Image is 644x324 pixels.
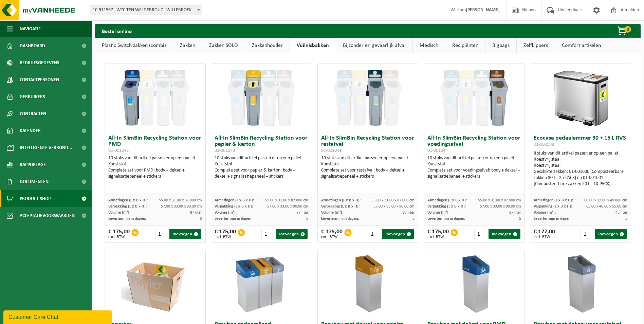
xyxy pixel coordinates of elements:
[20,139,72,156] span: Intelligente verbond...
[321,204,360,209] span: Verpakking (L x B x H):
[321,135,415,154] h3: All-In SlimBin Recycling Station voor restafval
[440,250,508,318] img: 02-014090
[371,198,415,202] span: 55.00 x 31.00 x 87.000 cm
[555,38,608,53] a: Comfort artikelen
[95,38,173,53] a: Plastic Switch zakken (combi)
[296,211,308,215] span: 87 liter
[427,198,467,202] span: Afmetingen (L x B x H):
[215,167,308,180] div: Complete set voor papier & karton: body + deksel + signalisatiepaneel + stickers
[215,148,235,153] span: 01-001043
[368,229,381,239] input: 1
[534,229,555,239] div: € 177,00
[321,167,415,180] div: Complete set voor restafval: body + deksel + signalisatiepaneel + stickers
[412,217,415,221] span: 5
[474,229,488,239] input: 1
[336,38,412,53] a: Bijzonder en gevaarlijk afval
[108,155,202,180] div: 10 stuks van dit artikel passen er op een pallet
[625,217,627,221] span: 5
[95,24,139,37] h2: Bestel online
[403,211,415,215] span: 87 liter
[3,309,113,324] iframe: chat widget
[445,38,485,53] a: Recipiënten
[373,204,415,209] span: 57.00 x 33.00 x 90.00 cm
[159,198,202,202] span: 55.00 x 31.00 x 87.000 cm
[534,169,627,187] div: Geschikte zakken: 01-001000 (Composteerbare zakken 30 L - 25-PACK) en 01-001001 (Composteerbare z...
[586,204,627,209] span: 65.00 x 40.00 x 55.00 cm
[534,150,627,187] div: 8 stuks van dit artikel passen er op een pallet
[534,163,627,169] div: Roestvrij staal
[427,229,449,239] div: € 175,00
[173,38,202,53] a: Zakken
[615,211,627,215] span: 45 liter
[215,229,236,239] div: € 175,00
[321,217,359,221] span: Levertermijn in dagen:
[20,122,41,139] span: Kalender
[534,157,627,163] div: Roestvrij staal
[517,38,555,53] a: Zelfkippers
[267,204,308,209] span: 57.00 x 33.00 x 90.00 cm
[215,161,308,167] div: Kunststof
[121,64,189,132] img: 01-001042
[584,198,627,202] span: 60.00 x 32.00 x 49.000 cm
[427,155,521,180] div: 10 stuks van dit artikel passen er op een pallet
[321,155,415,180] div: 10 stuks van dit artikel passen er op een pallet
[108,198,148,202] span: Afmetingen (L x B x H):
[534,142,554,147] span: 01-000998
[321,148,342,153] span: 01-001041
[20,71,59,88] span: Contactpersonen
[427,161,521,167] div: Kunststof
[427,217,465,221] span: Levertermijn in dagen:
[534,211,556,215] span: Volume (m³):
[534,198,573,202] span: Afmetingen (L x B x H):
[427,235,449,239] span: excl. BTW
[581,229,594,239] input: 1
[108,229,130,239] div: € 175,00
[334,64,402,132] img: 01-001041
[215,135,308,154] h3: All-In SlimBin Recycling Station voor papier & karton
[108,167,202,180] div: Complete set voor PMD: body + deksel + signalisatiepaneel + stickers
[108,135,202,154] h3: All-In SlimBin Recycling Station voor PMD
[321,161,415,167] div: Kunststof
[534,204,572,209] span: Verpakking (L x B x H):
[90,5,202,15] span: 10-911597 - WZC TEN WELDEBROUC - WILLEBROEK
[321,235,343,239] span: excl. BTW
[20,207,75,224] span: Acceptatievoorwaarden
[489,229,520,239] button: Toevoegen
[215,204,253,209] span: Verpakking (L x B x H):
[200,217,202,221] span: 5
[519,217,521,221] span: 5
[20,105,46,122] span: Contracten
[624,26,631,33] span: 0
[290,38,336,53] a: Vuilnisbakken
[321,229,343,239] div: € 175,00
[265,198,308,202] span: 55.00 x 31.00 x 87.000 cm
[534,135,627,149] h3: Ecocasa pedaalemmer 30 + 15 L RVS
[202,38,245,53] a: Zakken SOLO
[215,198,254,202] span: Afmetingen (L x B x H):
[306,217,308,221] span: 5
[427,135,521,154] h3: All-In SlimBin Recycling Station voor voedingsafval
[190,211,202,215] span: 87 liter
[245,38,290,53] a: Zakkenhouder
[108,235,130,239] span: excl. BTW
[169,229,201,239] button: Toevoegen
[413,38,445,53] a: Medisch
[466,7,500,13] strong: [PERSON_NAME]
[20,173,49,190] span: Documenten
[121,250,189,318] img: 01-000263
[334,250,402,318] img: 02-014091
[478,198,521,202] span: 55.00 x 31.00 x 87.000 cm
[480,204,521,209] span: 57.00 x 33.00 x 90.00 cm
[427,211,449,215] span: Volume (m³):
[215,155,308,180] div: 10 stuks van dit artikel passen er op een pallet
[509,211,521,215] span: 87 liter
[227,64,295,132] img: 01-001043
[382,229,414,239] button: Toevoegen
[215,235,236,239] span: excl. BTW
[276,229,307,239] button: Toevoegen
[485,38,516,53] a: Bigbags
[108,217,146,221] span: Levertermijn in dagen:
[227,250,295,318] img: 01-000670
[440,64,508,132] img: 01-001044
